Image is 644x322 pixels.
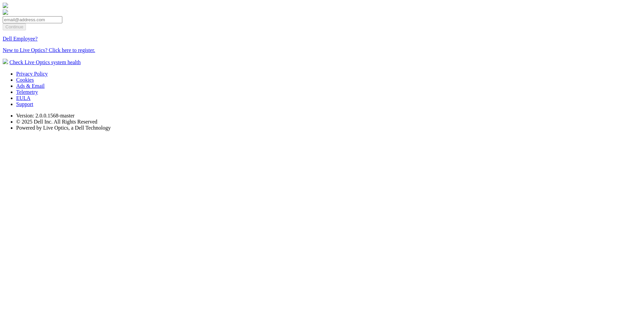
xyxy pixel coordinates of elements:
[16,101,33,107] a: Support
[16,95,31,101] a: EULA
[16,71,48,77] a: Privacy Policy
[3,47,95,53] a: New to Live Optics? Click here to register.
[16,89,38,95] a: Telemetry
[3,59,8,64] img: status-check-icon.svg
[16,125,641,131] li: Powered by Live Optics, a Dell Technology
[3,36,38,42] a: Dell Employee?
[3,23,26,30] input: Continue
[16,119,641,125] li: © 2025 Dell Inc. All Rights Reserved
[3,9,8,15] img: liveoptics-word.svg
[3,3,8,8] img: liveoptics-logo.svg
[3,16,62,23] input: email@address.com
[16,83,44,89] a: Ads & Email
[16,113,641,119] li: Version: 2.0.0.1568-master
[9,59,81,65] a: Check Live Optics system health
[16,77,34,83] a: Cookies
